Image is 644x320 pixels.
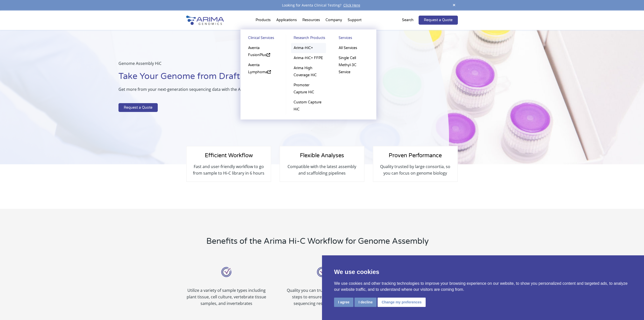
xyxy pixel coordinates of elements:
button: I agree [334,298,353,307]
a: Aventa Lymphoma [246,60,281,77]
p: Quality you can trust, with built-in QC steps to ensure you get reliable sequencing results every... [282,287,362,307]
span: Flexible Analyses [300,152,344,159]
p: Fast and user-friendly workflow to go from sample to Hi-C library in 6 hours [192,163,266,176]
p: Compatible with the latest assembly and scaffolding pipelines [285,163,359,176]
span: Vertebrate animal [6,117,36,122]
input: Vertebrate animal [1,118,5,121]
a: Aventa FusionPlus [246,43,281,60]
a: Arima-HiC+ FFPE [291,53,326,63]
img: Arima-Genomics-logo [186,16,224,25]
span: Invertebrate animal [6,124,39,129]
span: Plant [6,131,14,135]
a: Arima-HiC+ [291,43,326,53]
a: Promoter Capture HiC [291,80,326,97]
h1: Take Your Genome from Draft to Reference Quality [118,71,424,86]
p: We use cookies and other tracking technologies to improve your browsing experience on our website... [334,281,632,293]
p: Search [402,17,414,23]
a: Custom Capture HiC [291,97,326,114]
p: We use cookies [334,267,632,276]
a: Click Here [341,3,362,8]
span: Efficient Workflow [205,152,253,159]
img: User Friendly_Icon_Arima Genomics [314,264,330,279]
a: Request a Quote [419,16,458,25]
input: Other (please describe) [1,138,5,141]
p: Get more from your next-generation sequencing data with the Arima Hi-C for high-quality, phased g... [118,86,424,97]
a: Single Cell Methyl-3C Service [336,53,371,77]
button: Change my preferences [378,298,426,307]
input: Invertebrate animal [1,125,5,128]
span: Other (please describe) [6,137,45,142]
span: Proven Performance [389,152,442,159]
a: Arima High Coverage HiC [291,63,326,80]
p: Utilize a variety of sample types including plant tissue, cell culture, vertebrate tissue samples... [186,287,267,307]
input: Plant [1,131,5,134]
a: Services [336,34,371,43]
input: Human [1,111,5,115]
button: I decline [354,298,377,307]
p: Quality trusted by large consortia, so you can focus on genome biology [378,163,452,176]
img: User Friendly_Icon_Arima Genomics [219,264,234,279]
a: Clinical Services [246,34,281,43]
a: Request a Quote [118,103,158,112]
h2: Benefits of the Arima Hi-C Workflow for Genome Assembly [206,236,458,251]
a: All Services [336,43,371,53]
span: Human [6,111,18,116]
a: Research Products [291,34,326,43]
div: Looking for Aventa Clinical Testing? [186,2,458,9]
p: Genome Assembly HiC [118,60,424,71]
